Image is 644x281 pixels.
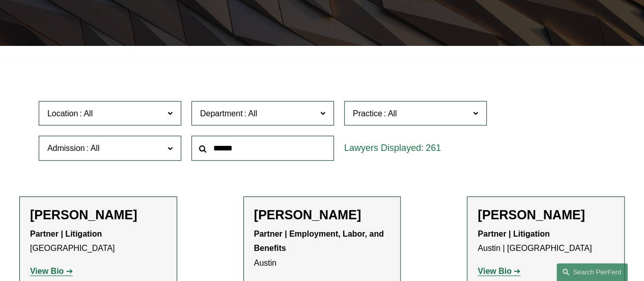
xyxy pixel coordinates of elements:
p: [GEOGRAPHIC_DATA] [30,227,166,257]
strong: View Bio [30,267,64,275]
h2: [PERSON_NAME] [478,207,614,222]
a: View Bio [30,267,73,275]
strong: View Bio [478,267,511,275]
span: Location [47,109,78,118]
span: Practice [353,109,382,118]
span: Department [200,109,243,118]
span: Admission [47,144,85,152]
a: Search this site [556,263,628,281]
h2: [PERSON_NAME] [254,207,390,222]
span: 261 [426,143,441,153]
h2: [PERSON_NAME] [30,207,166,222]
strong: Partner | Litigation [478,229,549,238]
strong: Partner | Litigation [30,229,102,238]
p: Austin | [GEOGRAPHIC_DATA] [478,227,614,257]
strong: Partner | Employment, Labor, and Benefits [254,229,386,253]
p: Austin [254,227,390,271]
a: View Bio [478,267,520,275]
